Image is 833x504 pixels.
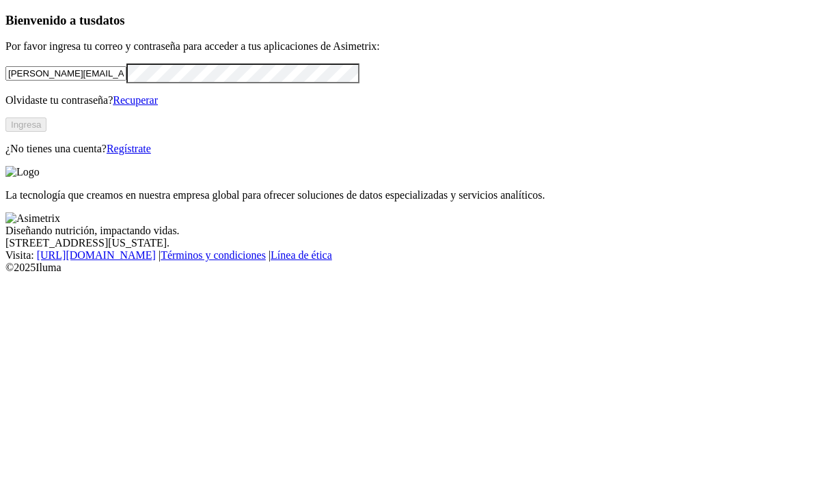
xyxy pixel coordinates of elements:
a: [URL][DOMAIN_NAME] [37,249,156,261]
p: La tecnología que creamos en nuestra empresa global para ofrecer soluciones de datos especializad... [5,189,828,201]
div: © 2025 Iluma [5,262,828,274]
img: Asimetrix [5,212,60,225]
button: Ingresa [5,117,46,132]
div: Visita : | | [5,249,828,262]
span: datos [96,13,125,27]
a: Términos y condiciones [161,249,266,261]
a: Línea de ética [271,249,332,261]
div: [STREET_ADDRESS][US_STATE]. [5,237,828,249]
input: Tu correo [5,66,126,81]
img: Logo [5,166,40,178]
div: Diseñando nutrición, impactando vidas. [5,225,828,237]
p: ¿No tienes una cuenta? [5,143,828,155]
h3: Bienvenido a tus [5,13,828,28]
p: Olvidaste tu contraseña? [5,94,828,107]
p: Por favor ingresa tu correo y contraseña para acceder a tus aplicaciones de Asimetrix: [5,40,828,53]
a: Regístrate [107,143,151,154]
a: Recuperar [113,94,158,106]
